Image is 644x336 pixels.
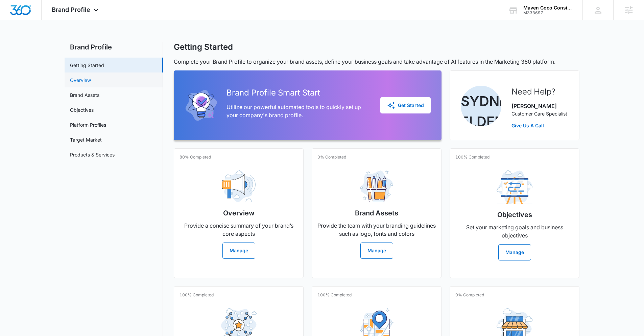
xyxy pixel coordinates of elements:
[223,208,255,218] h2: Overview
[174,148,304,278] a: 80% CompletedOverviewProvide a concise summary of your brand’s core aspectsManage
[226,103,369,119] p: Utilize our powerful automated tools to quickly set up your company's brand profile.
[523,5,573,10] div: account name
[355,208,398,218] h2: Brand Assets
[180,292,214,298] p: 100% Completed
[317,154,346,160] p: 0% Completed
[312,148,442,278] a: 0% CompletedBrand AssetsProvide the team with your branding guidelines such as logo, fonts and co...
[174,42,233,52] h1: Getting Started
[70,121,106,128] a: Platform Profiles
[455,292,484,298] p: 0% Completed
[70,106,94,113] a: Objectives
[65,42,163,52] h2: Brand Profile
[70,151,115,158] a: Products & Services
[222,243,255,259] button: Manage
[511,102,567,110] p: [PERSON_NAME]
[511,122,567,129] a: Give Us A Call
[497,210,532,220] h2: Objectives
[70,77,91,84] a: Overview
[360,243,393,259] button: Manage
[52,6,90,13] span: Brand Profile
[387,101,424,109] div: Get Started
[226,87,369,99] h2: Brand Profile Smart Start
[180,154,211,160] p: 80% Completed
[174,58,579,66] p: Complete your Brand Profile to organize your brand assets, define your business goals and take ad...
[317,222,436,238] p: Provide the team with your branding guidelines such as logo, fonts and colors
[380,97,431,113] button: Get Started
[70,136,102,143] a: Target Market
[317,292,352,298] p: 100% Completed
[455,154,490,160] p: 100% Completed
[70,91,99,99] a: Brand Assets
[498,244,531,260] button: Manage
[180,222,298,238] p: Provide a concise summary of your brand’s core aspects
[450,148,579,278] a: 100% CompletedObjectivesSet your marketing goals and business objectivesManage
[70,62,104,69] a: Getting Started
[455,223,574,239] p: Set your marketing goals and business objectives
[523,10,573,15] div: account id
[511,86,567,98] h2: Need Help?
[511,110,567,117] p: Customer Care Specialist
[461,86,501,126] img: Sydney Elder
